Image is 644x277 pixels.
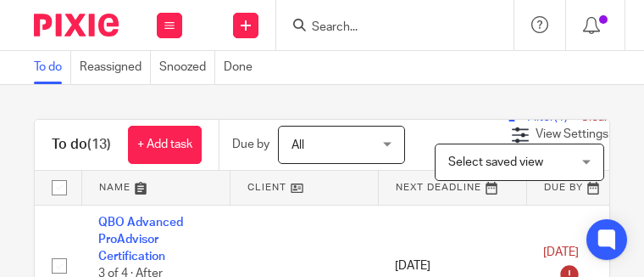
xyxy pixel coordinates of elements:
a: Done [224,51,261,84]
span: View Settings [536,128,608,140]
span: All [291,139,304,151]
span: [DATE] [543,246,579,258]
a: To do [34,51,71,84]
a: Clear [580,111,608,123]
span: Select saved view [448,156,543,168]
input: Search [310,20,463,36]
img: Pixie [34,14,119,37]
p: Due by [232,136,269,153]
a: + Add task [128,126,202,164]
a: Reassigned [80,51,151,84]
span: (13) [87,138,111,151]
a: Snoozed [159,51,215,84]
h1: To do [52,136,111,154]
span: Filter [527,111,580,123]
span: (1) [554,111,568,123]
a: QBO Advanced ProAdvisor Certification [98,217,183,263]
